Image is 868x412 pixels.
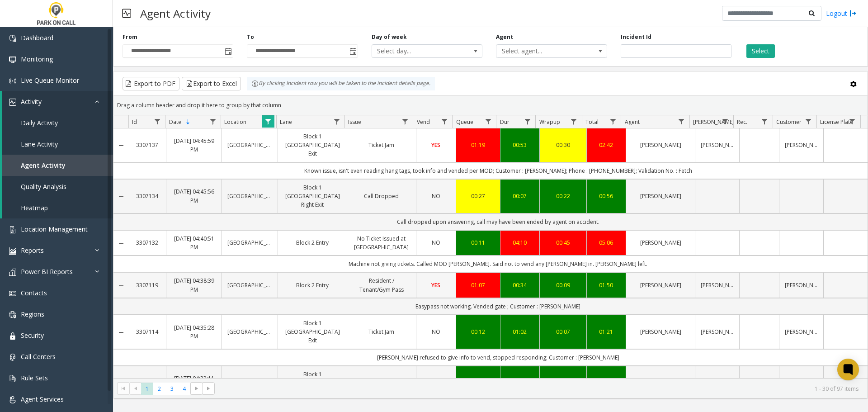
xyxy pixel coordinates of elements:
a: Block 1 [GEOGRAPHIC_DATA] Right Exit [283,183,341,209]
a: Id Filter Menu [151,115,163,128]
div: Drag a column header and drop it here to group by that column [113,97,868,113]
a: [PERSON_NAME] [785,141,818,149]
a: 3307134 [134,192,160,200]
a: Issue Filter Menu [399,115,411,128]
a: 01:07 [462,281,495,289]
a: NO [422,327,450,336]
a: YES [422,281,450,289]
a: Dur Filter Menu [521,115,533,128]
a: 3307119 [134,281,160,289]
a: 00:07 [545,327,580,336]
a: Parker Filter Menu [719,115,731,128]
span: Agent Activity [21,161,66,170]
span: Contacts [21,289,47,297]
span: Toggle popup [348,45,358,57]
span: Queue [456,118,473,126]
a: 00:07 [506,192,534,200]
img: 'icon' [9,311,16,318]
a: Collapse Details [113,193,128,200]
a: 00:34 [506,281,534,289]
a: [GEOGRAPHIC_DATA] [227,281,272,289]
a: Ticket Jam [353,141,410,149]
a: YES [422,141,450,149]
span: Agent [625,118,640,126]
a: 00:11 [462,238,495,247]
a: [DATE] 04:35:28 PM [172,323,217,341]
span: Date [169,118,181,126]
img: 'icon' [9,99,16,106]
a: 00:53 [506,141,534,149]
span: License Plate [820,118,853,126]
a: Collapse Details [113,329,128,336]
a: Activity [2,91,113,112]
a: 00:45 [545,238,580,247]
div: 02:42 [592,141,621,149]
img: 'icon' [9,226,16,233]
img: 'icon' [9,290,16,297]
span: NO [432,328,440,336]
img: 'icon' [9,354,16,361]
div: Data table [113,115,868,378]
img: logout [849,9,857,18]
a: Agent Filter Menu [675,115,688,128]
a: 00:27 [462,192,495,200]
a: 00:12 [462,327,495,336]
a: 3307114 [134,327,160,336]
img: 'icon' [9,269,16,276]
a: 3307137 [134,141,160,149]
span: Select agent... [496,45,585,57]
label: Day of week [372,33,407,41]
span: Vend [417,118,430,126]
span: Location [224,118,246,126]
span: Sortable [184,118,192,126]
span: Id [132,118,137,126]
a: [PERSON_NAME] [632,141,689,149]
a: Quality Analysis [2,176,113,197]
a: 00:56 [592,192,621,200]
a: [DATE] 04:38:39 PM [172,276,217,294]
kendo-pager-info: 1 - 30 of 97 items [220,385,859,393]
span: Page 1 [141,383,153,395]
span: Select day... [372,45,460,57]
a: Date Filter Menu [207,115,219,128]
button: Select [746,44,775,58]
a: Ticket Jam [353,327,410,336]
a: Total Filter Menu [607,115,619,128]
a: Lane Filter Menu [330,115,343,128]
div: 01:19 [462,141,495,149]
div: 05:06 [592,238,621,247]
span: Go to the last page [203,382,215,395]
a: [PERSON_NAME] [785,327,818,336]
span: Power BI Reports [21,267,73,276]
a: Customer Filter Menu [802,115,815,128]
a: NO [422,192,450,200]
a: [PERSON_NAME] [785,281,818,289]
a: Logout [826,9,857,18]
a: 01:21 [592,327,621,336]
a: Resident / Tenant/Gym Pass [353,276,410,294]
span: Lane Activity [21,140,58,148]
img: infoIcon.svg [251,80,259,87]
a: Call Dropped [353,192,410,200]
a: Block 2 Entry [283,238,341,247]
a: 04:10 [506,238,534,247]
a: Collapse Details [113,282,128,289]
label: To [247,33,254,41]
div: 00:30 [545,141,580,149]
a: Location Filter Menu [262,115,274,128]
a: 00:09 [545,281,580,289]
span: Page 2 [153,383,165,395]
a: Rec. Filter Menu [759,115,771,128]
span: Page 3 [166,383,178,395]
a: Block 1 [GEOGRAPHIC_DATA] Exit [283,319,341,345]
span: Go to the last page [205,385,212,392]
a: Collapse Details [113,142,128,149]
span: Call Centers [21,352,56,361]
a: [PERSON_NAME] [632,327,689,336]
